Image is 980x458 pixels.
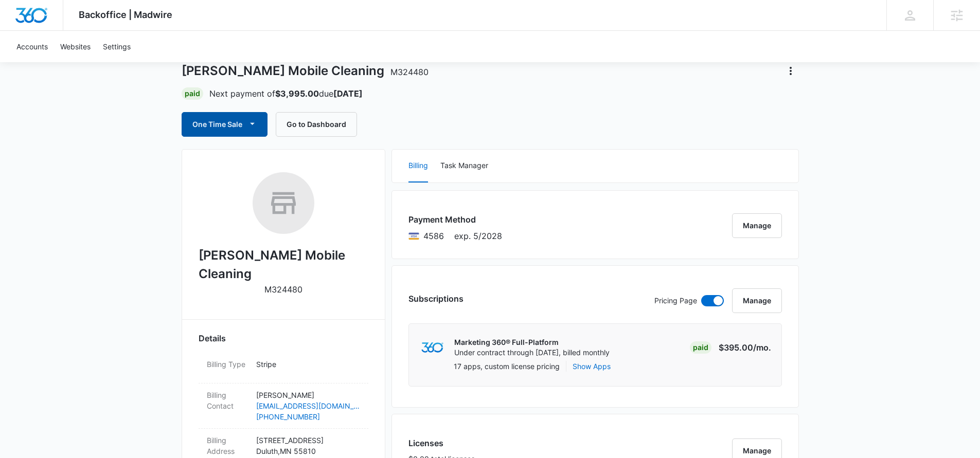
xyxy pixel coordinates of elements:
[408,150,428,182] button: Billing
[97,31,137,62] a: Settings
[182,87,203,100] div: Paid
[27,27,113,35] div: Domain: [DOMAIN_NAME]
[732,288,782,313] button: Manage
[54,31,97,62] a: Websites
[454,230,502,242] span: exp. 5/2028
[207,435,248,456] dt: Billing Address
[408,437,475,449] h3: Licenses
[39,61,92,67] div: Domain Overview
[102,60,111,68] img: tab_keywords_by_traffic_grey.svg
[256,400,360,411] a: [EMAIL_ADDRESS][DOMAIN_NAME]
[199,246,368,283] h2: [PERSON_NAME] Mobile Cleaning
[719,341,771,354] p: $395.00
[182,112,268,137] button: One Time Sale
[199,332,226,344] span: Details
[333,88,363,99] strong: [DATE]
[408,213,502,226] h3: Payment Method
[423,230,444,242] span: Visa ending with
[79,9,172,20] span: Backoffice | Madwire
[454,361,560,372] p: 17 apps, custom license pricing
[573,361,611,372] button: Show Apps
[207,390,248,411] dt: Billing Contact
[10,31,54,62] a: Accounts
[440,150,488,182] button: Task Manager
[209,87,363,100] p: Next payment of due
[199,353,368,383] div: Billing TypeStripe
[390,67,429,77] span: M324480
[782,63,799,79] button: Actions
[732,213,782,238] button: Manage
[753,342,771,353] span: /mo.
[182,63,429,79] h1: [PERSON_NAME] Mobile Cleaning
[199,383,368,429] div: Billing Contact[PERSON_NAME][EMAIL_ADDRESS][DOMAIN_NAME][PHONE_NUMBER]
[264,283,302,296] p: M324480
[421,342,443,353] img: marketing360Logo
[276,112,357,137] button: Go to Dashboard
[275,88,319,99] strong: $3,995.00
[207,359,248,370] dt: Billing Type
[454,347,610,358] p: Under contract through [DATE], billed monthly
[654,295,697,306] p: Pricing Page
[29,16,50,25] div: v 4.0.25
[16,16,25,25] img: logo_orange.svg
[256,411,360,422] a: [PHONE_NUMBER]
[408,292,464,305] h3: Subscriptions
[114,61,173,67] div: Keywords by Traffic
[16,27,25,35] img: website_grey.svg
[256,359,360,370] p: Stripe
[690,341,711,354] div: Paid
[28,60,36,68] img: tab_domain_overview_orange.svg
[454,337,610,347] p: Marketing 360® Full-Platform
[256,390,360,400] p: [PERSON_NAME]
